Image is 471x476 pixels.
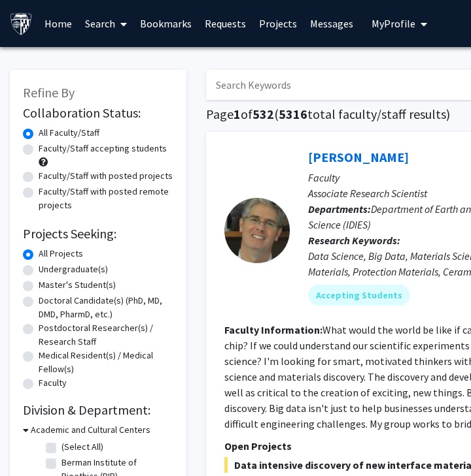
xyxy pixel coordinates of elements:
label: Master's Student(s) [39,278,116,292]
span: 5316 [279,106,307,122]
h2: Projects Seeking: [23,226,173,242]
label: Undergraduate(s) [39,262,108,276]
img: Johns Hopkins University Logo [10,12,33,35]
h2: Collaboration Status: [23,105,173,121]
label: All Faculty/Staff [39,126,99,140]
label: Medical Resident(s) / Medical Fellow(s) [39,349,173,376]
span: Refine By [23,84,75,101]
b: Research Keywords: [308,234,400,247]
h2: Division & Department: [23,402,173,418]
label: (Select All) [61,440,103,454]
label: All Projects [39,247,83,261]
label: Faculty/Staff with posted remote projects [39,185,173,212]
label: Doctoral Candidate(s) (PhD, MD, DMD, PharmD, etc.) [39,294,173,321]
span: My Profile [372,17,415,30]
mat-chip: Accepting Students [308,285,410,306]
a: Search [78,1,133,46]
b: Departments: [308,202,371,215]
b: Faculty Information: [224,323,323,336]
label: Postdoctoral Researcher(s) / Research Staff [39,321,173,349]
span: 532 [253,106,274,122]
h3: Academic and Cultural Centers [31,423,150,437]
a: Bookmarks [133,1,198,46]
a: [PERSON_NAME] [308,149,409,165]
a: Messages [304,1,360,46]
a: Projects [253,1,304,46]
a: Requests [198,1,253,46]
label: Faculty/Staff with posted projects [39,169,173,183]
label: Faculty [39,376,67,390]
span: 1 [234,106,241,122]
label: Faculty/Staff accepting students [39,142,167,155]
a: Home [38,1,78,46]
